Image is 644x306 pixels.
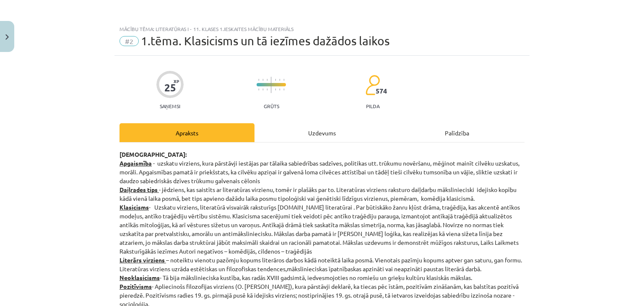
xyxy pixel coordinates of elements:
strong: Klasicisms [119,203,149,211]
div: 25 [164,82,176,93]
img: icon-close-lesson-0947bae3869378f0d4975bcd49f059093ad1ed9edebbc8119c70593378902aed.svg [5,34,9,40]
img: icon-short-line-57e1e144782c952c97e751825c79c345078a6d821885a25fce030b3d8c18986b.svg [283,88,284,91]
span: 574 [376,87,387,95]
div: Uzdevums [254,123,390,142]
img: icon-short-line-57e1e144782c952c97e751825c79c345078a6d821885a25fce030b3d8c18986b.svg [279,79,280,81]
div: Mācību tēma: Literatūras i - 11. klases 1.ieskaites mācību materiāls [119,26,525,32]
strong: Pozitīvisms [119,283,152,290]
img: icon-short-line-57e1e144782c952c97e751825c79c345078a6d821885a25fce030b3d8c18986b.svg [262,88,263,91]
img: icon-short-line-57e1e144782c952c97e751825c79c345078a6d821885a25fce030b3d8c18986b.svg [275,79,276,81]
img: icon-short-line-57e1e144782c952c97e751825c79c345078a6d821885a25fce030b3d8c18986b.svg [267,79,267,81]
img: icon-short-line-57e1e144782c952c97e751825c79c345078a6d821885a25fce030b3d8c18986b.svg [275,88,276,91]
img: icon-short-line-57e1e144782c952c97e751825c79c345078a6d821885a25fce030b3d8c18986b.svg [279,88,280,91]
strong: [DEMOGRAPHIC_DATA]: [119,150,187,158]
strong: Literārs virziens [119,256,165,264]
img: icon-short-line-57e1e144782c952c97e751825c79c345078a6d821885a25fce030b3d8c18986b.svg [283,79,284,81]
img: students-c634bb4e5e11cddfef0936a35e636f08e4e9abd3cc4e673bd6f9a4125e45ecb1.svg [365,75,380,96]
div: Palīdzība [390,123,525,142]
p: Saņemsi [156,103,184,109]
u: Apgaismība [119,159,152,167]
img: icon-short-line-57e1e144782c952c97e751825c79c345078a6d821885a25fce030b3d8c18986b.svg [258,88,259,91]
strong: Neoklasicisms [119,274,160,281]
p: pilda [366,103,379,109]
span: #2 [119,36,139,46]
strong: Daiļrades tips [119,186,158,193]
img: icon-short-line-57e1e144782c952c97e751825c79c345078a6d821885a25fce030b3d8c18986b.svg [262,79,263,81]
span: 1.tēma. Klasicisms un tā iezīmes dažādos laikos [141,34,390,48]
p: Grūts [264,103,279,109]
div: Apraksts [119,123,254,142]
img: icon-short-line-57e1e144782c952c97e751825c79c345078a6d821885a25fce030b3d8c18986b.svg [258,79,259,81]
span: XP [174,79,179,83]
img: icon-short-line-57e1e144782c952c97e751825c79c345078a6d821885a25fce030b3d8c18986b.svg [267,88,267,91]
